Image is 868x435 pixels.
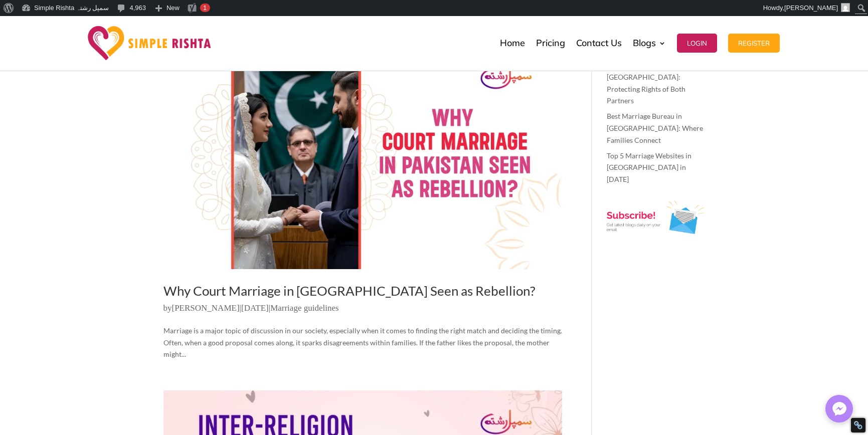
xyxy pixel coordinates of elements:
[576,18,622,68] a: Contact Us
[536,18,565,68] a: Pricing
[829,399,849,419] img: Messenger
[677,18,717,68] a: Login
[163,283,535,299] a: Why Court Marriage in [GEOGRAPHIC_DATA] Seen as Rebellion?
[853,420,863,430] div: Restore Info Box &#10;&#10;NoFollow Info:&#10; META-Robots NoFollow: &#09;false&#10; META-Robots ...
[203,4,207,12] span: 1
[607,151,691,184] a: Top 5 Marriage Websites in [GEOGRAPHIC_DATA] in [DATE]
[163,302,562,322] p: by | |
[784,4,838,12] span: [PERSON_NAME]
[163,45,562,269] img: Why Court Marriage in Pakistan Seen as Rebellion?
[172,303,240,313] a: [PERSON_NAME]
[607,112,703,144] a: Best Marriage Bureau in [GEOGRAPHIC_DATA]: Where Families Connect
[270,303,338,313] a: Marriage guidelines
[633,18,666,68] a: Blogs
[163,45,562,360] article: Marriage is a major topic of discussion in our society, especially when it comes to finding the r...
[677,34,717,53] button: Login
[728,18,780,68] a: Register
[241,303,269,313] span: [DATE]
[500,18,525,68] a: Home
[728,34,780,53] button: Register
